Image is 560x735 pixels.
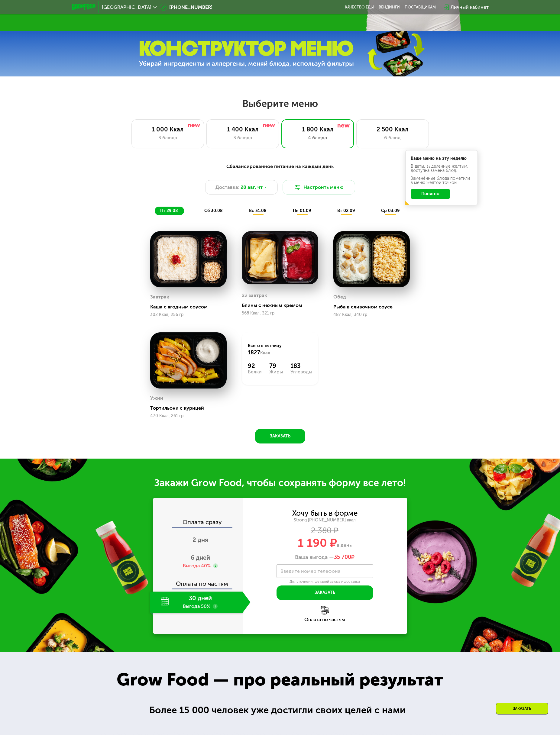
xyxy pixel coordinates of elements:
div: 6 блюд [363,134,422,141]
div: Ваша выгода — [243,554,407,561]
span: 28 авг, чт [241,184,263,191]
div: Каша с ягодным соусом [150,304,231,310]
div: 79 [269,362,283,369]
img: l6xcnZfty9opOoJh.png [321,606,329,614]
span: 1827 [248,349,260,356]
span: пт 29.08 [160,208,178,213]
a: Качество еды [345,5,374,10]
div: 1 400 Ккал [213,126,273,133]
div: 302 Ккал, 256 гр [150,312,227,317]
span: 6 дней [191,554,210,561]
div: Обед [333,292,346,301]
div: Тортильони с курицей [150,405,231,411]
div: Личный кабинет [451,4,489,11]
div: Заменённые блюда пометили в меню жёлтой точкой. [411,176,472,185]
div: 1 000 Ккал [138,126,198,133]
div: Жиры [269,369,283,374]
button: Заказать [277,585,373,600]
span: 1 190 ₽ [298,536,337,550]
span: Ккал [260,350,270,356]
span: вт 02.09 [337,208,355,213]
div: В даты, выделенные желтым, доступна замена блюд. [411,164,472,173]
span: сб 30.08 [204,208,223,213]
span: ₽ [334,554,354,561]
h2: Выберите меню [19,98,541,110]
div: 470 Ккал, 261 гр [150,414,227,418]
span: вс 31.08 [249,208,267,213]
div: Заказать [496,703,548,714]
span: в день [337,542,352,548]
div: 1 800 Ккал [288,126,348,133]
div: Сбалансированное питание на каждый день [101,163,459,170]
div: Рыба в сливочном соусе [333,304,415,310]
a: Вендинги [379,5,400,10]
div: 3 блюда [138,134,198,141]
div: Завтрак [150,292,169,301]
div: 568 Ккал, 321 гр [242,311,318,316]
span: пн 01.09 [293,208,311,213]
div: Хочу быть в форме [292,510,358,517]
div: Оплата по частям [243,617,407,622]
a: [PHONE_NUMBER] [160,4,212,11]
span: [GEOGRAPHIC_DATA] [102,5,151,10]
div: Углеводы [290,369,312,374]
div: 487 Ккал, 340 гр [333,312,410,317]
span: 2 дня [193,536,208,543]
div: Ваше меню на эту неделю [411,156,472,161]
button: Настроить меню [283,180,355,195]
div: поставщикам [405,5,436,10]
div: Более 15 000 человек уже достигли своих целей с нами [149,703,411,717]
div: 3 блюда [213,134,273,141]
div: 4 блюда [288,134,348,141]
button: Понятно [411,189,450,199]
div: Белки [248,369,262,374]
div: Strong [PHONE_NUMBER] ккал [243,517,407,523]
button: Заказать [255,429,305,443]
div: Блины с нежным кремом [242,302,323,308]
div: 92 [248,362,262,369]
div: 183 [290,362,312,369]
div: Оплата сразу [154,519,243,527]
span: ср 03.09 [381,208,400,213]
div: Всего в пятницу [248,343,312,356]
div: 2й завтрак [242,291,267,300]
div: Для уточнения деталей заказа и доставки [277,579,373,584]
div: Выгода 40% [183,563,211,569]
div: Grow Food — про реальный результат [104,666,456,693]
div: 2 380 ₽ [243,527,407,534]
div: Оплата по частям [154,575,243,588]
div: 2 500 Ккал [363,126,422,133]
span: 35 700 [334,554,351,560]
span: Доставка: [215,184,239,191]
label: Введите номер телефона [280,569,340,573]
div: Ужин [150,394,163,403]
